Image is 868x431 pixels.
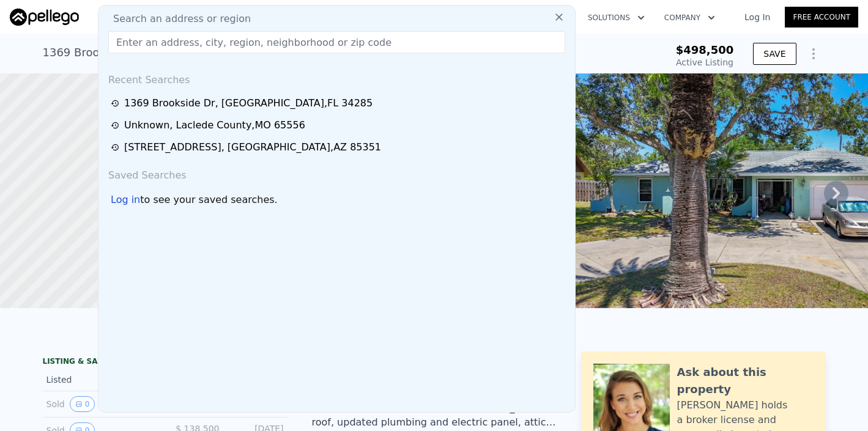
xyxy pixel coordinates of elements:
button: Show Options [801,42,826,66]
div: 1369 Brookside Dr , [GEOGRAPHIC_DATA] , FL 34285 [124,96,373,111]
button: Company [655,7,725,29]
div: Ask about this property [677,364,814,398]
div: Sold [46,396,155,412]
a: 1369 Brookside Dr, [GEOGRAPHIC_DATA],FL 34285 [111,96,566,111]
div: Unknown , Laclede County , MO 65556 [124,118,305,133]
div: [STREET_ADDRESS] , [GEOGRAPHIC_DATA] , AZ 85351 [124,140,381,155]
div: Saved Searches [103,158,570,188]
a: [STREET_ADDRESS], [GEOGRAPHIC_DATA],AZ 85351 [111,140,566,155]
span: to see your saved searches. [140,193,277,207]
div: Recent Searches [103,63,570,92]
img: Pellego [10,9,79,26]
div: 1369 Brookside Dr , [GEOGRAPHIC_DATA] , FL 34285 [43,44,326,61]
a: Unknown, Laclede County,MO 65556 [111,118,566,133]
div: LISTING & SALE HISTORY [43,356,287,369]
a: Log In [730,11,785,23]
span: Active Listing [676,57,733,67]
span: Search an address or region [103,12,251,26]
a: Free Account [785,7,858,28]
button: Solutions [578,7,655,29]
button: View historical data [70,396,95,412]
button: SAVE [753,43,796,65]
div: Listed [46,374,155,386]
span: $498,500 [676,43,734,56]
div: Log in [111,193,140,207]
input: Enter an address, city, region, neighborhood or zip code [108,31,565,53]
